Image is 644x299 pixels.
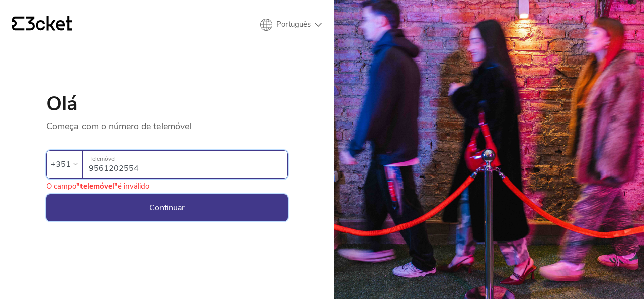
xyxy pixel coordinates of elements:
[83,151,287,167] label: Telemóvel
[51,157,71,172] div: +351
[89,151,287,178] input: Telemóvel
[46,181,149,191] div: O campo é inválido
[12,16,72,33] a: {' '}
[46,194,288,221] button: Continuar
[76,181,118,191] b: "telemóvel"
[46,94,288,114] h1: Olá
[46,114,288,132] p: Começa com o número de telemóvel
[12,17,24,31] g: {' '}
